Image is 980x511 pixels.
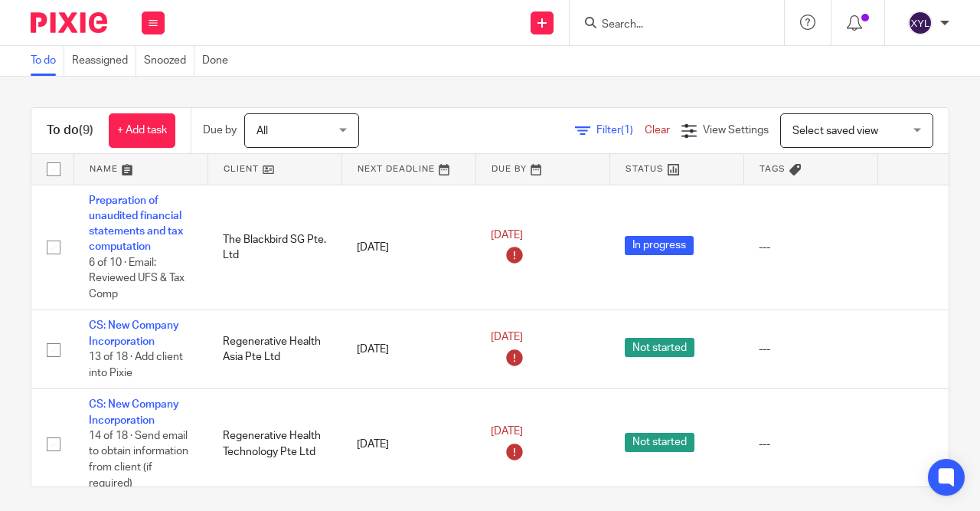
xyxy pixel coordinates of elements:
[759,437,862,452] div: ---
[47,123,93,139] h1: To do
[79,124,93,136] span: (9)
[341,310,475,389] td: [DATE]
[31,12,107,33] img: Pixie
[625,338,694,357] span: Not started
[625,433,694,452] span: Not started
[625,236,694,255] span: In progress
[144,46,194,76] a: Snoozed
[109,113,175,148] a: + Add task
[202,46,236,76] a: Done
[491,230,523,241] span: [DATE]
[792,126,878,136] span: Select saved view
[203,123,237,138] p: Due by
[89,352,183,378] span: 13 of 18 · Add client into Pixie
[72,46,136,76] a: Reassigned
[703,125,769,136] span: View Settings
[31,46,64,76] a: To do
[600,18,738,32] input: Search
[207,389,341,500] td: Regenerative Health Technology Pte Ltd
[89,431,188,489] span: 14 of 18 · Send email to obtain information from client (if required)
[256,126,268,136] span: All
[596,125,645,136] span: Filter
[89,320,179,346] a: CS: New Company Incorporation
[621,125,633,136] span: (1)
[491,427,523,437] span: [DATE]
[908,11,933,35] img: svg%3E
[491,332,523,342] span: [DATE]
[207,185,341,310] td: The Blackbird SG Pte. Ltd
[759,342,862,357] div: ---
[207,310,341,389] td: Regenerative Health Asia Pte Ltd
[759,240,862,255] div: ---
[89,399,179,425] a: CS: New Company Incorporation
[89,195,183,253] a: Preparation of unaudited financial statements and tax computation
[759,165,786,173] span: Tags
[645,125,670,136] a: Clear
[341,185,475,310] td: [DATE]
[341,389,475,500] td: [DATE]
[89,257,185,300] span: 6 of 10 · Email: Reviewed UFS & Tax Comp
